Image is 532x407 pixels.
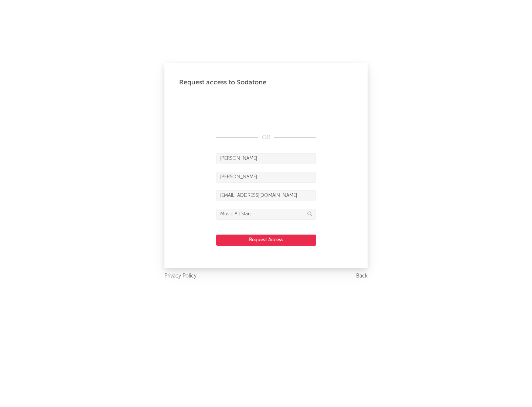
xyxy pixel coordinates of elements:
button: Request Access [216,235,316,246]
a: Privacy Policy [164,272,197,281]
div: Request access to Sodatone [179,78,353,87]
input: First Name [216,153,316,164]
input: Last Name [216,172,316,183]
input: Email [216,190,316,201]
a: Back [356,272,368,281]
input: Division [216,209,316,220]
div: OR [216,133,316,142]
